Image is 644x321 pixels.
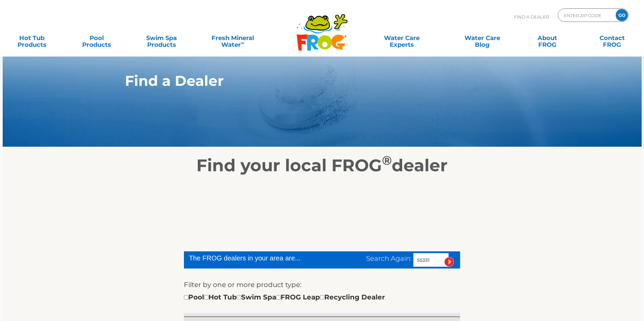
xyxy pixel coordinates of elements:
[563,10,609,20] input: Zip Code Form
[382,153,392,168] sup: ®
[72,31,122,45] a: PoolProducts
[514,8,549,25] p: Find A Dealer
[184,279,301,290] label: Filter by one or more product type:
[361,31,443,45] a: Water CareExperts
[136,31,187,45] a: Swim SpaProducts
[115,155,529,176] h2: Find your local FROG dealer
[587,31,637,45] a: ContactFROG
[7,31,57,45] a: Hot TubProducts
[125,73,488,89] h1: Find a Dealer
[522,31,573,45] a: AboutFROG
[616,9,628,21] input: GO
[184,292,385,302] div: Pool Hot Tub Swim Spa FROG Leap Recycling Dealer
[189,253,325,263] div: The FROG dealers in your area are...
[444,257,454,267] input: Submit
[241,40,244,45] sup: ∞
[457,31,508,45] a: Water CareBlog
[201,31,264,45] a: Fresh MineralWater∞
[366,254,412,262] span: Search Again:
